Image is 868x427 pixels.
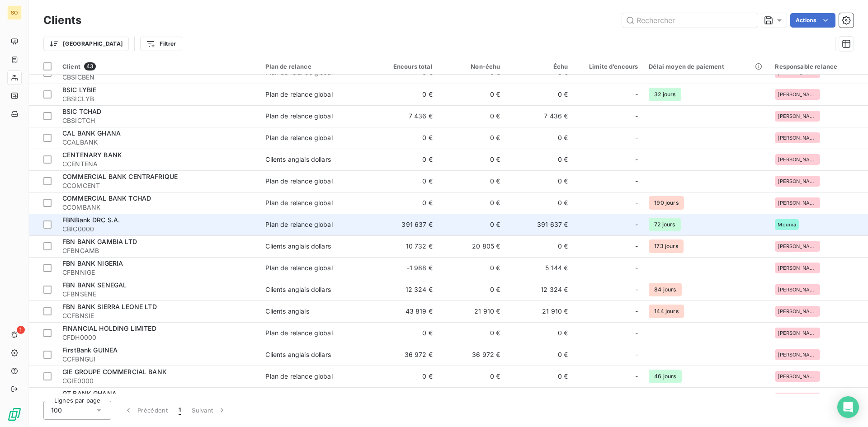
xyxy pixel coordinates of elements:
[778,157,817,162] span: [PERSON_NAME]
[173,401,186,420] button: 1
[62,355,255,364] span: CCFBNGUI
[370,149,438,170] td: 0 €
[438,214,506,235] td: 0 €
[506,105,574,127] td: 7 436 €
[62,73,255,82] span: CBSICBEN
[62,108,102,115] span: BSIC TCHAD
[649,196,684,210] span: 190 jours
[438,235,506,257] td: 20 805 €
[51,406,62,415] span: 100
[62,333,255,342] span: CFDH0000
[635,328,638,338] span: -
[7,407,22,422] img: Logo LeanPay
[370,84,438,105] td: 0 €
[265,285,330,294] div: Clients anglais dollars
[370,170,438,192] td: 0 €
[778,92,817,97] span: [PERSON_NAME]
[506,127,574,149] td: 0 €
[62,290,255,299] span: CFBNSENE
[62,63,80,70] span: Client
[778,244,817,249] span: [PERSON_NAME]
[649,239,683,253] span: 173 jours
[370,300,438,322] td: 43 819 €
[635,220,638,229] span: -
[635,372,638,381] span: -
[62,86,97,94] span: BSIC LYBIE
[265,328,332,338] div: Plan de relance global
[179,406,181,415] span: 1
[265,177,332,186] div: Plan de relance global
[438,257,506,279] td: 0 €
[62,225,255,234] span: CBIC0000
[62,129,121,137] span: CAL BANK GHANA
[635,350,638,359] span: -
[62,346,118,354] span: FirstBank GUINEA
[775,63,863,70] div: Responsable relance
[265,90,332,99] div: Plan de relance global
[778,265,817,271] span: [PERSON_NAME]
[186,401,232,420] button: Suivant
[265,307,309,316] div: Clients anglais
[622,13,758,28] input: Rechercher
[62,203,255,212] span: CCOMBANK
[635,285,638,294] span: -
[370,322,438,344] td: 0 €
[43,37,129,51] button: [GEOGRAPHIC_DATA]
[438,149,506,170] td: 0 €
[62,281,127,289] span: FBN BANK SENEGAL
[511,63,568,70] div: Échu
[265,133,332,142] div: Plan de relance global
[778,287,817,292] span: [PERSON_NAME]
[62,376,255,385] span: CGIE0000
[265,198,332,207] div: Plan de relance global
[62,259,123,267] span: FBN BANK NIGERIA
[62,246,255,255] span: CFBNGAMB
[438,387,506,409] td: 0 €
[265,350,330,359] div: Clients anglais dollars
[649,370,681,383] span: 46 jours
[778,200,817,206] span: [PERSON_NAME]
[649,283,681,296] span: 84 jours
[506,344,574,366] td: 0 €
[649,88,681,101] span: 32 jours
[506,170,574,192] td: 0 €
[438,192,506,214] td: 0 €
[778,135,817,141] span: [PERSON_NAME]
[635,198,638,207] span: -
[635,112,638,121] span: -
[370,127,438,149] td: 0 €
[438,127,506,149] td: 0 €
[790,13,835,28] button: Actions
[84,62,96,70] span: 43
[837,396,859,418] div: Open Intercom Messenger
[635,242,638,251] span: -
[506,235,574,257] td: 0 €
[506,149,574,170] td: 0 €
[443,63,500,70] div: Non-échu
[62,303,157,310] span: FBN BANK SIERRA LEONE LTD
[649,63,764,70] div: Délai moyen de paiement
[438,279,506,300] td: 0 €
[376,63,433,70] div: Encours total
[635,307,638,316] span: -
[438,170,506,192] td: 0 €
[370,214,438,235] td: 391 637 €
[370,366,438,387] td: 0 €
[649,218,680,231] span: 72 jours
[506,279,574,300] td: 12 324 €
[62,94,255,103] span: CBSICLYB
[7,5,22,20] div: SO
[62,368,167,375] span: GIE GROUPE COMMERCIAL BANK
[506,387,574,409] td: 0 €
[265,220,332,229] div: Plan de relance global
[62,324,156,332] span: FINANCIAL HOLDING LIMITED
[370,344,438,366] td: 36 972 €
[438,105,506,127] td: 0 €
[62,181,255,190] span: CCOMCENT
[43,12,81,28] h3: Clients
[649,305,684,318] span: 144 jours
[140,37,182,51] button: Filtrer
[62,160,255,169] span: CCENTENA
[635,177,638,186] span: -
[778,178,817,184] span: [PERSON_NAME]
